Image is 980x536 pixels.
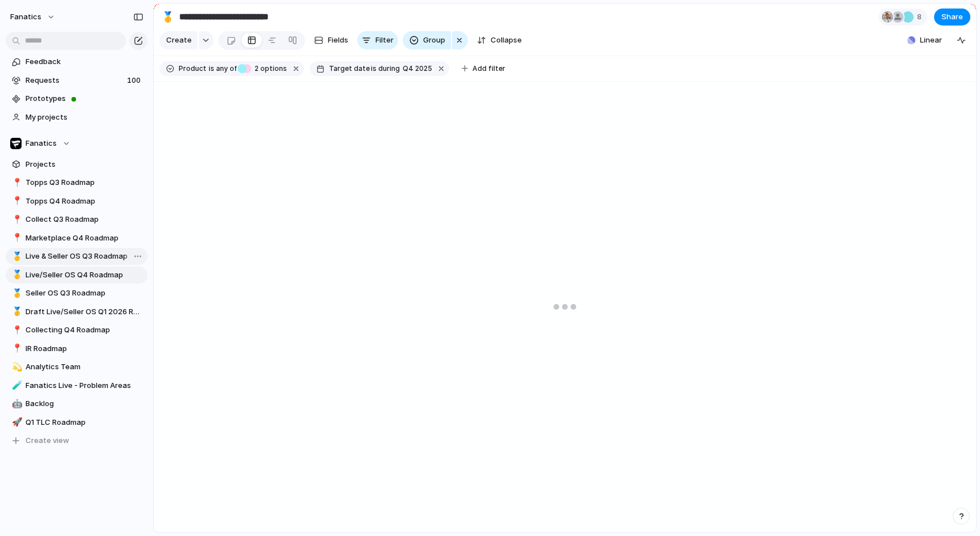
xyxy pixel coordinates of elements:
[26,112,143,123] span: My projects
[26,233,143,244] span: Marketplace Q4 Roadmap
[10,306,22,318] button: 🥇
[903,32,947,49] button: Linear
[10,417,22,428] button: 🚀
[209,64,214,74] span: is
[26,177,143,188] span: Topps Q3 Roadmap
[10,11,41,23] span: fanatics
[917,11,925,23] span: 8
[26,75,124,86] span: Requests
[371,64,377,74] span: is
[357,31,398,49] button: Filter
[6,248,147,265] div: 🥇Live & Seller OS Q3 Roadmap
[6,53,147,70] a: Feedback
[455,61,512,77] button: Add filter
[159,8,177,26] button: 🥇
[12,195,20,208] div: 📍
[6,109,147,126] a: My projects
[6,230,147,247] a: 📍Marketplace Q4 Roadmap
[377,64,400,74] span: during
[26,196,143,207] span: Topps Q4 Roadmap
[6,90,147,107] a: Prototypes
[6,377,147,394] a: 🧪Fanatics Live - Problem Areas
[238,62,289,75] button: 2 options
[12,231,20,244] div: 📍
[26,306,143,318] span: Draft Live/Seller OS Q1 2026 Roadmap
[423,35,445,46] span: Group
[26,56,143,67] span: Feedback
[26,288,143,299] span: Seller OS Q3 Roadmap
[12,324,20,337] div: 📍
[920,35,942,46] span: Linear
[214,64,236,74] span: any of
[375,35,394,46] span: Filter
[26,159,143,170] span: Projects
[6,156,147,173] a: Projects
[26,251,143,262] span: Live & Seller OS Q3 Roadmap
[12,176,20,189] div: 📍
[26,361,143,373] span: Analytics Team
[10,251,22,262] button: 🥇
[12,287,20,300] div: 🥇
[934,9,970,26] button: Share
[10,380,22,391] button: 🧪
[472,64,505,74] span: Add filter
[12,250,20,263] div: 🥇
[10,233,22,244] button: 📍
[26,435,69,446] span: Create view
[179,64,206,74] span: Product
[12,305,20,318] div: 🥇
[310,31,353,49] button: Fields
[26,214,143,225] span: Collect Q3 Roadmap
[6,267,147,284] a: 🥇Live/Seller OS Q4 Roadmap
[10,196,22,207] button: 📍
[6,414,147,431] a: 🚀Q1 TLC Roadmap
[26,417,143,428] span: Q1 TLC Roadmap
[12,268,20,281] div: 🥇
[162,9,174,24] div: 🥇
[26,343,143,354] span: IR Roadmap
[10,177,22,188] button: 📍
[6,395,147,412] a: 🤖Backlog
[370,62,402,75] button: isduring
[12,342,20,355] div: 📍
[10,214,22,225] button: 📍
[329,64,370,74] span: Target date
[159,31,197,49] button: Create
[10,269,22,281] button: 🥇
[26,269,143,281] span: Live/Seller OS Q4 Roadmap
[400,62,434,75] button: Q4 2025
[6,174,147,191] a: 📍Topps Q3 Roadmap
[6,340,147,357] a: 📍IR Roadmap
[6,211,147,228] a: 📍Collect Q3 Roadmap
[10,343,22,354] button: 📍
[26,380,143,391] span: Fanatics Live - Problem Areas
[6,358,147,375] a: 💫Analytics Team
[6,72,147,89] a: Requests100
[251,64,287,74] span: options
[491,35,522,46] span: Collapse
[403,64,432,74] span: Q4 2025
[12,213,20,226] div: 📍
[6,322,147,339] div: 📍Collecting Q4 Roadmap
[26,93,143,104] span: Prototypes
[10,288,22,299] button: 🥇
[26,138,57,149] span: Fanatics
[127,75,143,86] span: 100
[5,8,61,26] button: fanatics
[12,379,20,392] div: 🧪
[6,303,147,320] a: 🥇Draft Live/Seller OS Q1 2026 Roadmap
[26,324,143,336] span: Collecting Q4 Roadmap
[6,193,147,210] div: 📍Topps Q4 Roadmap
[472,31,526,49] button: Collapse
[251,64,260,73] span: 2
[403,31,451,49] button: Group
